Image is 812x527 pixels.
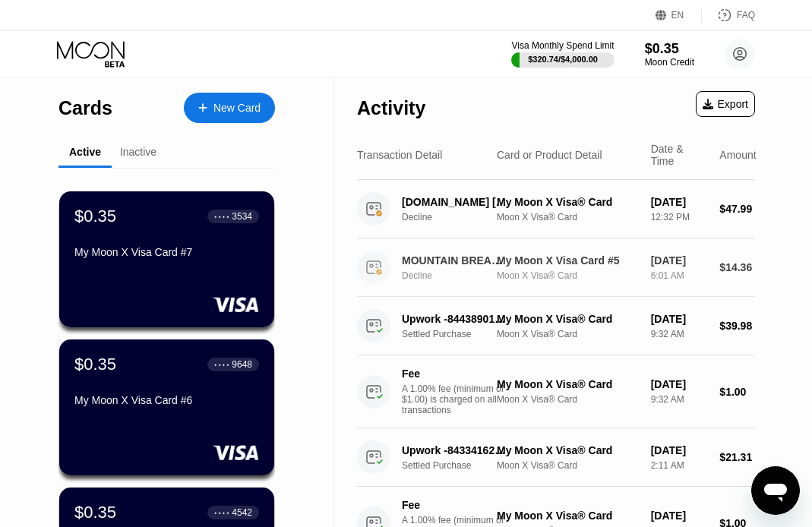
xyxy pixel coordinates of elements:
div: My Moon X Visa® Card [497,196,639,208]
div: 9:32 AM [651,329,708,339]
div: MOUNTAIN BREAD PTY LTD RESERVOIR AU [402,254,509,267]
div: $14.36 [719,261,755,273]
div: [DOMAIN_NAME] [PHONE_NUMBER] HK [402,196,509,208]
div: Moon X Visa® Card [497,212,639,222]
div: Moon X Visa® Card [497,460,639,471]
div: Moon X Visa® Card [497,329,639,339]
div: [DATE] [651,196,708,208]
div: ● ● ● ● [214,362,229,367]
div: Settled Purchase [402,329,517,339]
div: 9:32 AM [651,394,708,405]
div: FeeA 1.00% fee (minimum of $1.00) is charged on all transactionsMy Moon X Visa® CardMoon X Visa® ... [357,355,755,428]
div: Upwork -844389011ConnectsDublin IESettled PurchaseMy Moon X Visa® CardMoon X Visa® Card[DATE]9:32... [357,297,755,355]
div: Transaction Detail [357,149,442,161]
div: My Moon X Visa® Card [497,313,639,325]
div: Activity [357,97,425,119]
div: [DATE] [651,254,708,267]
div: $320.74 / $4,000.00 [528,55,598,64]
div: $21.31 [719,451,755,463]
div: $0.35 [645,41,694,57]
div: [DATE] [651,510,708,522]
div: [DATE] [651,444,708,456]
div: $1.00 [719,386,755,398]
div: 4542 [232,507,252,518]
div: $0.35Moon Credit [645,41,694,68]
div: $0.35 [74,503,116,522]
div: Upwork -844389011ConnectsDublin IE [402,313,509,325]
div: My Moon X Visa® Card [497,378,639,390]
div: Visa Monthly Spend Limit$320.74/$4,000.00 [511,40,614,68]
div: $0.35● ● ● ●9648My Moon X Visa Card #6 [59,339,274,475]
div: [DATE] [651,313,708,325]
div: Date & Time [651,143,708,167]
div: FAQ [737,10,755,21]
div: [DATE] [651,378,708,390]
div: EN [656,8,702,23]
div: Amount [719,149,756,161]
div: $0.35 [74,355,116,374]
div: ● ● ● ● [214,214,229,219]
div: $39.98 [719,320,755,332]
div: A 1.00% fee (minimum of $1.00) is charged on all transactions [402,383,516,415]
div: My Moon X Visa® Card [497,510,639,522]
div: EN [671,10,684,21]
div: Visa Monthly Spend Limit [511,40,614,51]
div: [DOMAIN_NAME] [PHONE_NUMBER] HKDeclineMy Moon X Visa® CardMoon X Visa® Card[DATE]12:32 PM$47.99 [357,180,755,238]
div: Decline [402,212,517,222]
div: $0.35 [74,207,116,226]
div: Moon X Visa® Card [497,270,639,281]
div: My Moon X Visa Card #5 [497,254,639,267]
div: ● ● ● ● [214,510,229,515]
div: FAQ [702,8,755,23]
div: Upwork -843341622MembershDublin IESettled PurchaseMy Moon X Visa® CardMoon X Visa® Card[DATE]2:11... [357,428,755,487]
div: 9648 [232,359,252,370]
div: Fee [402,368,508,380]
div: $0.35● ● ● ●3534My Moon X Visa Card #7 [59,191,274,327]
div: 2:11 AM [651,460,708,471]
div: Decline [402,270,517,281]
div: Fee [402,499,508,511]
div: My Moon X Visa Card #7 [74,246,259,258]
div: Card or Product Detail [497,149,602,161]
div: Cards [58,97,112,119]
div: 3534 [232,211,252,222]
div: Upwork -843341622MembershDublin IE [402,444,509,456]
div: Moon X Visa® Card [497,394,639,405]
div: MOUNTAIN BREAD PTY LTD RESERVOIR AUDeclineMy Moon X Visa Card #5Moon X Visa® Card[DATE]6:01 AM$14.36 [357,238,755,297]
div: Inactive [120,146,156,158]
div: Export [696,91,755,117]
div: New Card [184,93,275,123]
div: Moon Credit [645,57,694,68]
div: My Moon X Visa Card #6 [74,394,259,406]
div: $47.99 [719,203,755,215]
div: 12:32 PM [651,212,708,222]
div: 6:01 AM [651,270,708,281]
iframe: Button to launch messaging window [751,466,800,515]
div: Settled Purchase [402,460,517,471]
div: Export [703,98,748,110]
div: New Card [213,102,261,115]
div: My Moon X Visa® Card [497,444,639,456]
div: Active [69,146,101,158]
